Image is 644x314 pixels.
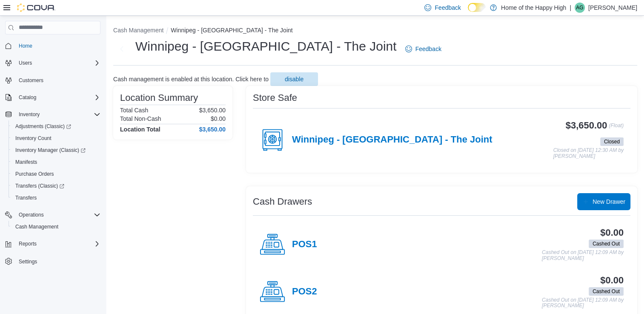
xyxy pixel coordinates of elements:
span: Transfers (Classic) [15,183,64,189]
div: Armando Galan Cedeno [575,3,585,13]
h3: $0.00 [600,228,624,238]
span: AG [576,3,583,13]
h3: Cash Drawers [253,197,312,207]
p: $3,650.00 [199,107,226,114]
button: Settings [2,255,104,267]
p: $0.00 [211,115,226,122]
p: Cashed Out on [DATE] 12:09 AM by [PERSON_NAME] [542,250,624,261]
h4: Location Total [120,126,160,133]
span: Purchase Orders [12,169,100,179]
button: Manifests [9,156,104,168]
button: Reports [2,238,104,250]
span: Inventory Manager (Classic) [12,145,100,155]
span: Cash Management [12,222,100,232]
button: Users [2,57,104,69]
span: Home [15,40,100,51]
span: Adjustments (Classic) [15,123,71,130]
span: Transfers [12,193,100,203]
span: Reports [15,239,100,249]
a: Settings [15,257,40,267]
h3: Location Summary [120,93,198,103]
h3: $0.00 [600,275,624,285]
span: Closed [604,138,620,146]
a: Adjustments (Classic) [12,121,74,131]
span: Manifests [12,157,100,167]
a: Transfers [12,193,40,203]
span: Purchase Orders [15,171,54,177]
span: New Drawer [592,197,625,206]
h4: POS1 [292,239,317,250]
h4: POS2 [292,286,317,297]
a: Transfers (Classic) [9,180,104,192]
button: Cash Management [113,27,163,34]
button: Next [113,40,130,57]
button: Catalog [15,92,40,103]
span: Inventory [19,111,40,118]
input: Dark Mode [468,3,486,12]
span: Feedback [435,3,461,12]
span: Inventory Manager (Classic) [15,147,86,154]
p: Cashed Out on [DATE] 12:09 AM by [PERSON_NAME] [542,297,624,309]
a: Feedback [402,40,445,57]
p: [PERSON_NAME] [588,3,637,13]
button: Customers [2,74,104,86]
span: Cashed Out [592,288,620,295]
button: Inventory [15,109,43,120]
h6: Total Cash [120,107,148,114]
button: Users [15,58,35,68]
a: Inventory Manager (Classic) [9,144,104,156]
a: Adjustments (Classic) [9,120,104,132]
span: Settings [19,258,37,265]
span: Cashed Out [589,240,624,248]
button: disable [270,72,318,86]
h4: $3,650.00 [199,126,226,133]
span: Users [15,58,100,68]
button: Operations [15,210,47,220]
a: Home [15,41,36,51]
button: Winnipeg - [GEOGRAPHIC_DATA] - The Joint [171,27,292,34]
span: Inventory Count [15,135,52,142]
h4: Winnipeg - [GEOGRAPHIC_DATA] - The Joint [292,134,492,146]
p: Closed on [DATE] 12:30 AM by [PERSON_NAME] [553,148,624,159]
a: Manifests [12,157,40,167]
span: Inventory Count [12,133,100,143]
span: Catalog [19,94,36,101]
button: Purchase Orders [9,168,104,180]
span: Operations [15,210,100,220]
nav: Complex example [5,36,100,290]
button: Transfers [9,192,104,204]
span: Settings [15,256,100,266]
span: Users [19,60,32,66]
span: Home [19,43,32,49]
button: Inventory Count [9,132,104,144]
span: Closed [600,137,624,146]
p: Home of the Happy High [501,3,566,13]
span: Manifests [15,159,37,166]
a: Inventory Count [12,133,55,143]
span: Customers [15,75,100,86]
h3: $3,650.00 [566,120,607,131]
span: Inventory [15,109,100,120]
h1: Winnipeg - [GEOGRAPHIC_DATA] - The Joint [135,38,397,55]
span: Transfers (Classic) [12,181,100,191]
button: Home [2,40,104,52]
button: Inventory [2,108,104,120]
p: (Float) [609,120,624,136]
button: Reports [15,239,40,249]
span: Feedback [415,45,441,53]
button: New Drawer [577,193,630,210]
span: Cash Management [15,223,58,230]
p: | [570,3,571,13]
span: Cashed Out [592,240,620,248]
button: Operations [2,209,104,221]
span: Cashed Out [589,287,624,296]
span: Catalog [15,92,100,103]
button: Cash Management [9,221,104,233]
button: Catalog [2,91,104,103]
span: Transfers [15,194,37,201]
span: Adjustments (Classic) [12,121,100,131]
a: Inventory Manager (Classic) [12,145,89,155]
span: disable [285,75,303,83]
span: Operations [19,211,44,218]
p: Cash management is enabled at this location. Click here to [113,76,269,83]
